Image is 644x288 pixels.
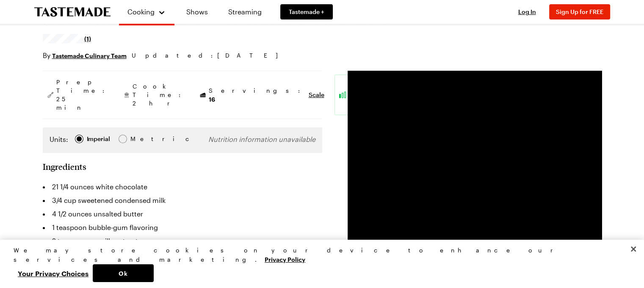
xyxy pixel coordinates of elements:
p: By [43,50,127,61]
a: To Tastemade Home Page [34,7,111,17]
button: Sign Up for FREE [549,4,610,19]
span: Metric [130,134,149,144]
span: Tastemade + [289,8,324,16]
a: Tastemade + [280,4,333,19]
li: 4 1/2 ounces unsalted butter [43,207,322,221]
li: 1 teaspoon bubble-gum flavoring [43,221,322,234]
div: Imperial [87,134,110,144]
div: Privacy [14,246,623,282]
span: Servings: [209,86,304,104]
span: Cook Time: 2 hr [133,82,185,108]
span: (1) [84,34,91,43]
li: 3/4 cup sweetened condensed milk [43,194,322,207]
span: Imperial [87,134,111,144]
button: Your Privacy Choices [14,264,93,282]
span: 16 [209,95,215,103]
span: Cooking [127,8,155,16]
button: Ok [93,264,154,282]
li: 21 1/4 ounces white chocolate [43,180,322,194]
button: Close [624,240,643,258]
span: Prep Time: 25 min [56,78,109,112]
span: Sign Up for FREE [556,8,603,15]
button: Cooking [127,3,166,20]
button: Scale [309,91,324,99]
span: Log In [518,8,536,15]
div: Imperial Metric [50,134,148,146]
a: More information about your privacy, opens in a new tab [265,255,305,263]
a: Tastemade Culinary Team [52,51,127,60]
span: Updated : [DATE] [132,51,286,60]
div: We may store cookies on your device to enhance our services and marketing. [14,246,623,264]
a: 5/5 stars from 1 reviews [43,35,91,42]
h2: Ingredients [43,161,86,172]
span: Nutrition information unavailable [208,135,315,143]
label: Units: [50,134,68,144]
li: 2 teaspoons vanilla extract [43,234,322,248]
div: Metric [130,134,148,144]
button: Log In [510,8,544,16]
